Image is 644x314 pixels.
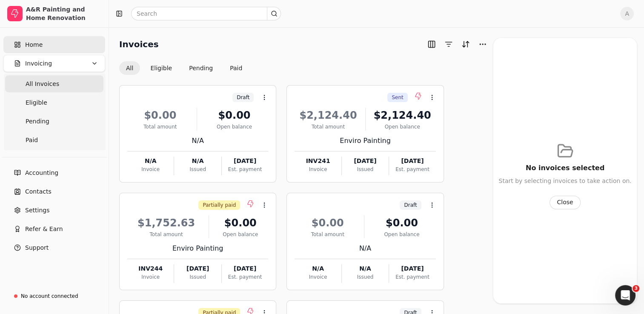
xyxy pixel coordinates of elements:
button: Close [550,196,580,209]
span: Accounting [25,168,58,177]
div: [DATE] [389,264,435,273]
a: Settings [3,202,105,219]
div: N/A [174,157,221,166]
a: Paid [5,131,103,148]
span: Contacts [25,187,52,196]
div: N/A [127,157,174,166]
button: Refer & Earn [3,220,105,237]
button: All [119,61,140,75]
span: Partially paid [203,201,236,209]
div: [DATE] [174,264,221,273]
div: N/A [295,264,341,273]
div: INV241 [295,157,341,166]
span: 3 [633,285,639,292]
div: Est. payment [389,166,435,173]
a: Home [3,36,105,53]
button: Support [3,239,105,256]
div: No account connected [21,292,78,300]
button: Invoicing [3,55,105,72]
a: Contacts [3,183,105,200]
div: Open balance [212,231,268,238]
div: $2,124.40 [369,108,436,123]
div: Enviro Painting [127,243,268,254]
input: Search [131,7,281,20]
div: Total amount [295,123,361,131]
div: No invoices selected [526,163,604,173]
a: No account connected [3,288,105,304]
button: Paid [223,61,249,75]
div: $1,752.63 [127,215,205,231]
div: Open balance [368,231,436,238]
span: All Invoices [26,80,59,88]
div: A&R Painting and Home Renovation [26,5,101,22]
div: INV244 [127,264,174,273]
div: Invoice [295,273,341,281]
span: Draft [237,94,249,101]
div: N/A [342,264,389,273]
span: Settings [25,206,49,215]
div: $0.00 [295,215,361,231]
div: Est. payment [222,273,268,281]
div: Invoice [295,166,341,173]
span: Eligible [26,98,47,107]
div: Enviro Painting [295,136,435,146]
span: Home [25,40,43,49]
div: Est. payment [222,166,268,173]
span: Sent [392,94,403,101]
div: Invoice [127,166,174,173]
div: $0.00 [200,108,269,123]
div: Invoice filter options [119,61,249,75]
div: $2,124.40 [295,108,361,123]
span: Invoicing [25,59,52,68]
div: Open balance [369,123,436,131]
h2: Invoices [119,37,159,51]
span: Pending [26,117,49,126]
div: Issued [342,166,389,173]
div: $0.00 [127,108,193,123]
a: Accounting [3,164,105,181]
button: More [476,37,489,51]
div: Total amount [295,231,361,238]
button: Sort [459,37,472,51]
div: $0.00 [212,215,268,231]
div: $0.00 [368,215,436,231]
div: [DATE] [342,157,389,166]
div: N/A [295,243,435,254]
div: [DATE] [222,264,268,273]
div: Total amount [127,123,193,131]
button: Eligible [143,61,179,75]
div: Est. payment [389,273,435,281]
div: Issued [174,273,221,281]
div: N/A [127,136,268,146]
div: Invoice [127,273,174,281]
div: Open balance [200,123,269,131]
div: Issued [342,273,389,281]
span: Draft [404,201,417,209]
a: Pending [5,113,103,130]
a: Eligible [5,94,103,111]
div: Issued [174,166,221,173]
a: All Invoices [5,75,103,92]
span: Support [25,243,49,252]
span: Refer & Earn [25,225,63,234]
iframe: Intercom live chat [615,285,635,305]
span: Paid [26,136,38,145]
div: Total amount [127,231,205,238]
button: A [620,7,634,20]
div: [DATE] [222,157,268,166]
button: Pending [182,61,220,75]
div: Start by selecting invoices to take action on. [498,177,631,186]
div: [DATE] [389,157,435,166]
